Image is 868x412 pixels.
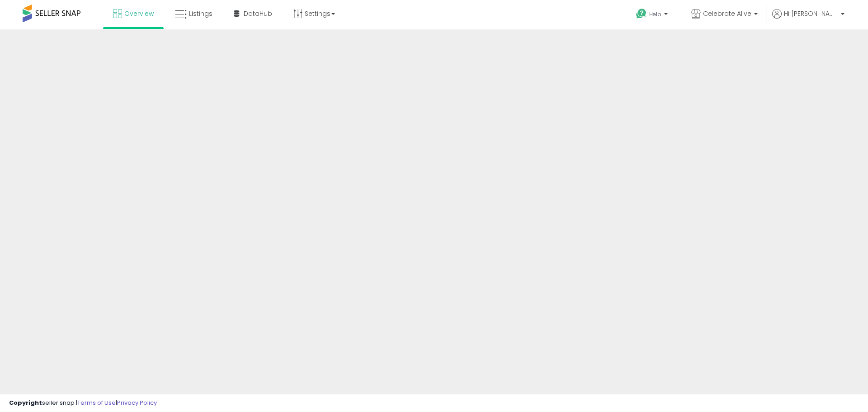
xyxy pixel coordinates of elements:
[649,10,661,18] span: Help
[772,9,844,29] a: Hi [PERSON_NAME]
[9,399,157,407] div: seller snap | |
[117,398,157,407] a: Privacy Policy
[189,9,212,18] span: Listings
[244,9,272,18] span: DataHub
[636,8,647,19] i: Get Help
[124,9,154,18] span: Overview
[784,9,838,18] span: Hi [PERSON_NAME]
[629,1,677,29] a: Help
[703,9,751,18] span: Celebrate Alive
[77,398,116,407] a: Terms of Use
[9,398,42,407] strong: Copyright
